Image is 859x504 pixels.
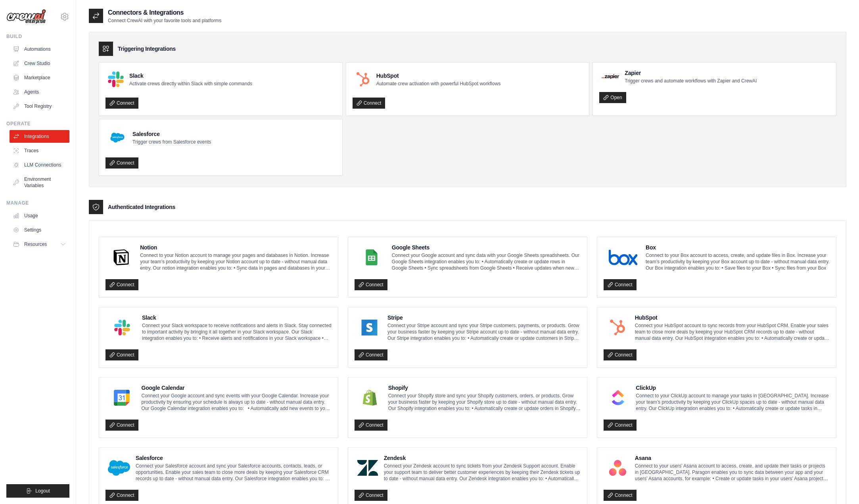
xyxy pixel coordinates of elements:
[376,80,500,87] p: Automate crew activation with powerful HubSpot workflows
[140,243,332,251] h4: Notion
[6,484,69,498] button: Logout
[129,72,252,80] h4: Slack
[635,463,830,482] p: Connect to your users’ Asana account to access, create, and update their tasks or projects in [GE...
[6,200,69,206] div: Manage
[599,92,626,103] a: Open
[142,314,332,322] h4: Slack
[105,349,138,360] a: Connect
[10,100,69,113] a: Tool Registry
[606,460,629,476] img: Asana Logo
[105,279,138,290] a: Connect
[392,243,581,251] h4: Google Sheets
[10,238,69,251] button: Resources
[387,314,581,322] h4: Stripe
[604,490,637,501] a: Connect
[10,130,69,143] a: Integrations
[625,69,757,77] h4: Zapier
[10,159,69,171] a: LLM Connections
[141,393,332,412] p: Connect your Google account and sync events with your Google Calendar. Increase your productivity...
[105,420,138,431] a: Connect
[10,57,69,70] a: Crew Studio
[353,98,385,109] a: Connect
[108,460,130,476] img: Salesforce Logo
[136,463,332,482] p: Connect your Salesforce account and sync your Salesforce accounts, contacts, leads, or opportunit...
[604,349,637,360] a: Connect
[108,8,221,17] h2: Connectors & Integrations
[604,279,637,290] a: Connect
[6,33,69,40] div: Build
[636,384,830,392] h4: ClickUp
[357,460,378,476] img: Zendesk Logo
[646,252,830,271] p: Connect to your Box account to access, create, and update files in Box. Increase your team’s prod...
[602,74,619,79] img: Zapier Logo
[355,279,387,290] a: Connect
[10,173,69,192] a: Environment Variables
[108,249,134,265] img: Notion Logo
[355,490,387,501] a: Connect
[10,43,69,56] a: Automations
[6,121,69,127] div: Operate
[392,252,581,271] p: Connect your Google account and sync data with your Google Sheets spreadsheets. Our Google Sheets...
[10,71,69,84] a: Marketplace
[635,314,830,322] h4: HubSpot
[108,390,136,406] img: Google Calendar Logo
[10,144,69,157] a: Traces
[355,420,387,431] a: Connect
[140,252,332,271] p: Connect to your Notion account to manage your pages and databases in Notion. Increase your team’s...
[136,454,332,462] h4: Salesforce
[357,249,386,265] img: Google Sheets Logo
[388,384,581,392] h4: Shopify
[24,241,47,247] span: Resources
[105,157,138,169] a: Connect
[384,454,581,462] h4: Zendesk
[636,393,830,412] p: Connect to your ClickUp account to manage your tasks in [GEOGRAPHIC_DATA]. Increase your team’s p...
[357,320,382,335] img: Stripe Logo
[606,390,630,406] img: ClickUp Logo
[105,98,138,109] a: Connect
[388,393,581,412] p: Connect your Shopify store and sync your Shopify customers, orders, or products. Grow your busine...
[108,71,124,87] img: Slack Logo
[108,128,127,147] img: Salesforce Logo
[129,80,252,87] p: Activate crews directly within Slack with simple commands
[118,45,176,53] h3: Triggering Integrations
[384,463,581,482] p: Connect your Zendesk account to sync tickets from your Zendesk Support account. Enable your suppo...
[108,320,136,335] img: Slack Logo
[635,322,830,341] p: Connect your HubSpot account to sync records from your HubSpot CRM. Enable your sales team to clo...
[387,322,581,341] p: Connect your Stripe account and sync your Stripe customers, payments, or products. Grow your busi...
[606,249,640,265] img: Box Logo
[108,203,175,211] h3: Authenticated Integrations
[376,72,500,80] h4: HubSpot
[635,454,830,462] h4: Asana
[6,9,46,24] img: Logo
[646,243,830,251] h4: Box
[10,86,69,98] a: Agents
[10,209,69,222] a: Usage
[355,349,387,360] a: Connect
[142,322,332,341] p: Connect your Slack workspace to receive notifications and alerts in Slack. Stay connected to impo...
[35,488,50,494] span: Logout
[10,224,69,236] a: Settings
[625,78,757,84] p: Trigger crews and automate workflows with Zapier and CrewAI
[355,71,371,87] img: HubSpot Logo
[606,320,629,335] img: HubSpot Logo
[604,420,637,431] a: Connect
[108,17,221,24] p: Connect CrewAI with your favorite tools and platforms
[105,490,138,501] a: Connect
[132,130,211,138] h4: Salesforce
[132,139,211,145] p: Trigger crews from Salesforce events
[357,390,383,406] img: Shopify Logo
[141,384,332,392] h4: Google Calendar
